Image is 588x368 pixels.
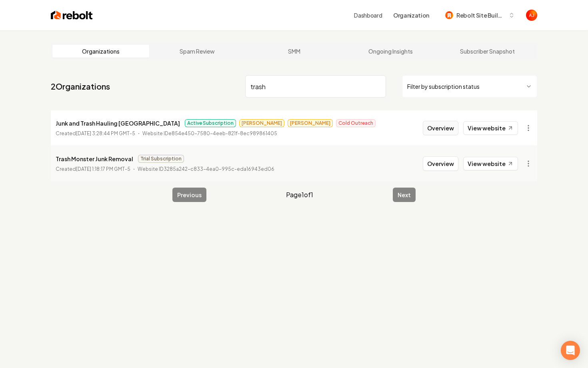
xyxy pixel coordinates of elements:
[463,121,518,135] a: View website
[526,10,537,21] button: Open user button
[286,190,313,200] span: Page 1 of 1
[342,45,439,58] a: Ongoing Insights
[561,341,580,360] div: Open Intercom Messenger
[56,165,130,173] p: Created
[456,11,505,20] span: Rebolt Site Builder
[56,154,133,164] p: Trash Monster Junk Removal
[423,121,458,135] button: Overview
[526,10,537,21] img: Austin Jellison
[56,130,135,138] p: Created
[138,155,184,163] span: Trial Subscription
[239,119,284,127] span: [PERSON_NAME]
[51,10,93,21] img: Rebolt Logo
[439,45,536,58] a: Subscriber Snapshot
[185,119,236,127] span: Active Subscription
[138,165,274,173] p: Website ID 3285a242-c833-4ea0-995c-eda16943ed06
[245,75,386,98] input: Search by name or ID
[336,119,376,127] span: Cold Outreach
[56,118,180,128] p: Junk and Trash Hauling [GEOGRAPHIC_DATA]
[463,157,518,170] a: View website
[51,81,110,92] a: 2Organizations
[142,130,277,138] p: Website ID e854e450-7580-4eeb-821f-8ec989861405
[288,119,333,127] span: [PERSON_NAME]
[445,11,453,19] img: Rebolt Site Builder
[423,156,458,171] button: Overview
[388,8,434,22] button: Organization
[76,166,130,172] time: [DATE] 1:18:17 PM GMT-5
[149,45,246,58] a: Spam Review
[52,45,149,58] a: Organizations
[76,130,135,136] time: [DATE] 3:28:44 PM GMT-5
[246,45,342,58] a: SMM
[354,11,382,19] a: Dashboard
